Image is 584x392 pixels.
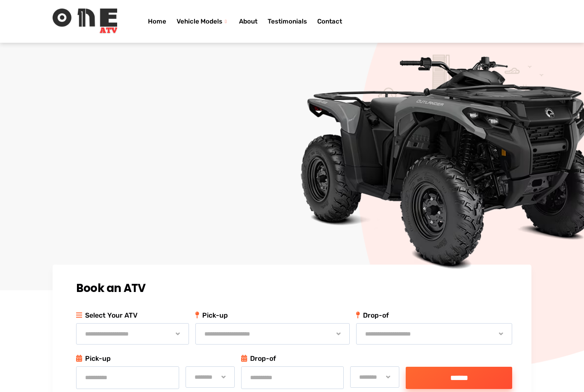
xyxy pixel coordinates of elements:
a: Vehicle Models [171,4,234,38]
h2: Book an ATV [76,282,512,295]
p: Select Your ATV [76,310,189,321]
a: Contact [312,4,347,38]
a: Testimonials [263,4,312,38]
a: Home [143,4,171,38]
span: Drop-of [356,310,513,321]
span: Pick-up [195,310,350,321]
p: Drop-of [241,353,400,364]
p: Pick-up [76,353,235,364]
a: About [234,4,263,38]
